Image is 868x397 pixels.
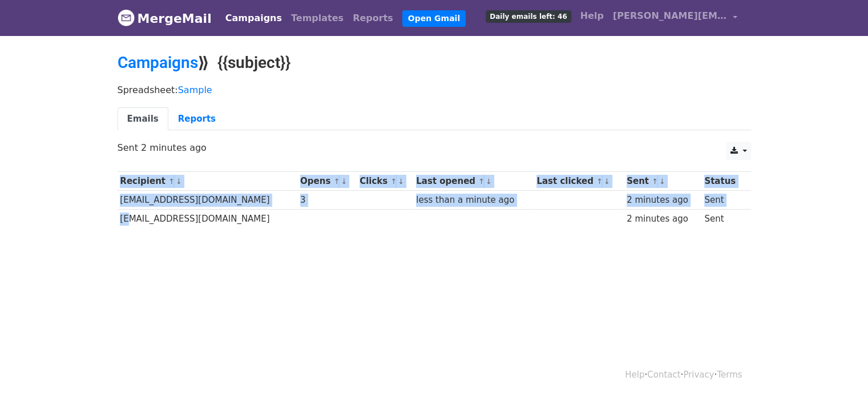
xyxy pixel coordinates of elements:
[576,5,608,27] a: Help
[398,177,404,186] a: ↓
[627,212,699,226] div: 2 minutes ago
[717,370,742,380] a: Terms
[297,172,357,191] th: Opens
[534,172,624,191] th: Last clicked
[608,5,742,31] a: [PERSON_NAME][EMAIL_ADDRESS][DOMAIN_NAME]
[118,107,168,131] a: Emails
[300,194,354,207] div: 3
[402,10,466,27] a: Open Gmail
[624,172,701,191] th: Sent
[118,142,751,154] p: Sent 2 minutes ago
[647,370,680,380] a: Contact
[701,172,744,191] th: Status
[348,7,398,30] a: Reports
[118,53,751,73] h2: ⟫ {{subject}}
[118,191,298,210] td: [EMAIL_ADDRESS][DOMAIN_NAME]
[334,177,340,186] a: ↑
[596,177,603,186] a: ↑
[118,210,298,228] td: [EMAIL_ADDRESS][DOMAIN_NAME]
[811,342,868,397] iframe: Chat Widget
[178,85,212,95] a: Sample
[486,10,571,23] span: Daily emails left: 46
[701,210,744,228] td: Sent
[701,191,744,210] td: Sent
[478,177,485,186] a: ↑
[659,177,665,186] a: ↓
[118,6,212,30] a: MergeMail
[413,172,534,191] th: Last opened
[683,370,714,380] a: Privacy
[416,194,531,207] div: less than a minute ago
[286,7,348,30] a: Templates
[168,177,175,186] a: ↑
[168,107,225,131] a: Reports
[627,194,699,207] div: 2 minutes ago
[652,177,658,186] a: ↑
[604,177,610,186] a: ↓
[613,9,727,23] span: [PERSON_NAME][EMAIL_ADDRESS][DOMAIN_NAME]
[118,53,198,72] a: Campaigns
[357,172,413,191] th: Clicks
[118,9,135,26] img: MergeMail logo
[341,177,347,186] a: ↓
[486,177,492,186] a: ↓
[390,177,397,186] a: ↑
[118,84,751,96] p: Spreadsheet:
[118,172,298,191] th: Recipient
[625,370,644,380] a: Help
[176,177,182,186] a: ↓
[481,5,575,27] a: Daily emails left: 46
[221,7,286,30] a: Campaigns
